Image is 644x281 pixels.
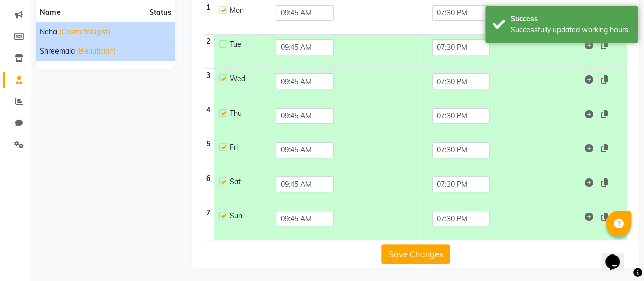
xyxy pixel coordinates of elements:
[381,244,450,264] button: Save Changes
[205,103,215,137] th: 4
[230,211,259,221] div: Sun
[511,14,630,24] div: Success
[149,7,171,18] span: Status
[230,39,259,50] div: Tue
[230,142,259,153] div: Fri
[230,176,259,187] div: Sat
[59,27,110,37] span: (Cosmetologist)
[205,137,215,171] th: 5
[511,24,630,35] div: Successfully updated working hours.
[40,27,57,37] span: Neha
[230,108,259,119] div: Thu
[230,5,259,16] div: Mon
[77,46,116,57] span: (Beautician)
[205,206,215,240] th: 7
[40,46,75,57] span: Shreemala
[40,8,61,17] span: Name
[205,171,215,206] th: 6
[230,73,259,84] div: Wed
[205,68,215,103] th: 3
[601,240,634,271] iframe: chat widget
[205,34,215,68] th: 2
